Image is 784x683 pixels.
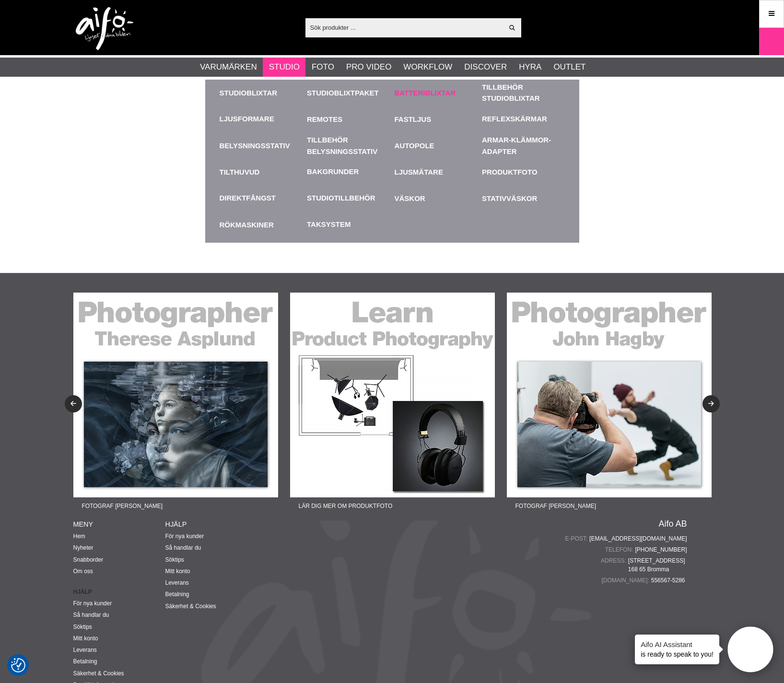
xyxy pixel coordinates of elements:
[73,497,171,515] span: Fotograf [PERSON_NAME]
[601,556,628,565] span: Adress:
[482,132,565,159] a: Armar-Klämmor-Adapter
[11,658,25,672] img: Revisit consent button
[165,533,204,540] a: För nya kunder
[269,61,300,73] a: Studio
[482,114,547,125] a: Reflexskärmar
[507,293,712,515] a: Annons:22-08F banner-sidfot-john.jpgFotograf [PERSON_NAME]
[395,159,478,185] a: Ljusmätare
[165,544,201,551] a: Så handlar du
[589,534,687,543] a: [EMAIL_ADDRESS][DOMAIN_NAME]
[307,193,375,204] a: Studiotillbehör
[165,519,257,529] h4: Hjälp
[628,556,687,574] span: [STREET_ADDRESS] 168 65 Bromma
[76,7,133,50] img: logo.png
[403,61,452,73] a: Workflow
[73,519,165,529] h4: Meny
[553,61,585,73] a: Outlet
[482,82,565,104] a: Tillbehör Studioblixtar
[305,20,503,35] input: Sök produkter ...
[346,61,391,73] a: Pro Video
[73,568,93,575] a: Om oss
[307,80,390,106] a: Studioblixtpaket
[658,519,687,528] a: Aifo AB
[165,579,189,586] a: Leverans
[702,395,720,412] button: Next
[605,545,635,554] span: Telefon:
[220,159,303,185] a: Tilthuvud
[635,635,719,664] div: is ready to speak to you!
[307,106,390,132] a: Remotes
[73,670,124,677] a: Säkerhet & Cookies
[635,545,687,554] a: [PHONE_NUMBER]
[395,80,478,106] a: Batteriblixtar
[220,132,303,159] a: Belysningsstativ
[165,556,184,563] a: Söktips
[73,647,97,653] a: Leverans
[307,219,351,230] a: Taksystem
[73,612,109,618] a: Så handlar du
[307,132,390,159] a: Tillbehör Belysningsstativ
[65,395,82,412] button: Previous
[165,568,190,575] a: Mitt konto
[73,635,98,642] a: Mitt konto
[395,185,478,212] a: Väskor
[395,132,478,159] a: Autopole
[220,212,303,238] a: Rökmaskiner
[307,166,359,177] a: Bakgrunder
[395,106,478,132] a: Fastljus
[73,293,278,497] img: Annons:22-06F banner-sidfot-therese.jpg
[200,61,257,73] a: Varumärken
[290,293,495,497] img: Annons:22-07F banner-sidfot-learn-product.jpg
[507,497,605,515] span: Fotograf [PERSON_NAME]
[482,159,565,185] a: Produktfoto
[482,185,565,212] a: Stativväskor
[220,80,303,106] a: Studioblixtar
[651,576,687,585] span: 556567-5286
[220,114,274,125] a: Ljusformare
[73,588,165,596] strong: Hjälp
[220,193,276,204] a: Direktfångst
[312,61,334,73] a: Foto
[73,658,97,665] a: Betalning
[165,603,216,610] a: Säkerhet & Cookies
[290,293,495,515] a: Annons:22-07F banner-sidfot-learn-product.jpgLär dig mer om produktfoto
[165,591,189,598] a: Betalning
[73,293,278,515] a: Annons:22-06F banner-sidfot-therese.jpgFotograf [PERSON_NAME]
[641,639,714,649] h4: Aifo AI Assistant
[565,534,589,543] span: E-post:
[464,61,507,73] a: Discover
[601,576,651,585] span: [DOMAIN_NAME]:
[73,533,85,540] a: Hem
[290,497,401,515] span: Lär dig mer om produktfoto
[73,544,94,551] a: Nyheter
[73,556,104,563] a: Snabborder
[11,657,25,674] button: Samtyckesinställningar
[507,293,712,497] img: Annons:22-08F banner-sidfot-john.jpg
[73,600,112,607] a: För nya kunder
[519,61,541,73] a: Hyra
[73,624,92,630] a: Söktips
